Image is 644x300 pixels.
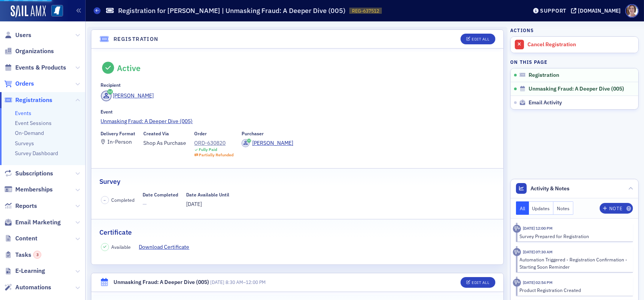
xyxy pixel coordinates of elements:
[117,63,141,73] div: Active
[472,37,489,41] div: Edit All
[199,152,234,157] div: Partially Refunded
[11,5,46,18] img: SailAMX
[529,201,554,215] button: Updates
[144,139,187,147] span: Shop As Purchase
[520,256,628,270] div: Automation Triggered - Registration Confirmation - Starting Soon Reminder
[527,41,634,48] div: Cancel Registration
[15,47,54,55] span: Organizations
[118,6,346,15] h1: Registration for [PERSON_NAME] | Unmasking Fraud: A Deeper Dive (005)
[4,96,52,104] a: Registrations
[578,7,621,14] div: [DOMAIN_NAME]
[15,251,41,259] span: Tasks
[101,117,494,125] a: Unmasking Fraud: A Deeper Dive (005)
[143,192,178,198] div: Date Completed
[113,92,154,100] div: [PERSON_NAME]
[99,227,132,237] h2: Certificate
[187,201,202,208] span: [DATE]
[15,202,37,210] span: Reports
[600,203,633,214] button: Note
[4,251,41,259] a: Tasks3
[15,283,51,292] span: Automations
[225,279,243,285] time: 8:30 AM
[4,234,37,243] a: Content
[15,267,45,275] span: E-Learning
[523,249,553,255] time: 6/19/2025 07:30 AM
[15,140,34,147] a: Surveys
[15,130,44,136] a: On-Demand
[15,150,58,157] a: Survey Dashboard
[15,110,31,117] a: Events
[199,147,217,152] div: Fully Paid
[461,277,495,288] button: Edit All
[472,281,489,285] div: Edit All
[15,63,66,72] span: Events & Products
[510,58,639,65] h4: On this page
[520,233,628,240] div: Survey Prepared for Registration
[4,202,37,210] a: Reports
[139,243,195,251] a: Download Certificate
[112,196,135,203] span: Completed
[242,131,264,136] div: Purchaser
[143,200,178,208] span: —
[4,267,45,275] a: E-Learning
[4,283,51,292] a: Automations
[252,139,293,147] div: [PERSON_NAME]
[101,82,121,88] div: Recipient
[510,27,534,34] h4: Actions
[15,96,52,104] span: Registrations
[461,34,495,44] button: Edit All
[15,120,52,126] a: Event Sessions
[33,251,41,259] div: 3
[101,91,154,101] a: [PERSON_NAME]
[242,139,293,147] a: [PERSON_NAME]
[529,86,624,92] span: Unmasking Fraud: A Deeper Dive (005)
[46,5,63,18] a: View Homepage
[529,99,562,106] span: Email Activity
[513,225,521,233] div: Activity
[609,206,622,211] div: Note
[210,279,266,285] span: –
[529,72,559,79] span: Registration
[114,278,209,286] div: Unmasking Fraud: A Deeper Dive (005)
[4,218,61,227] a: Email Marketing
[15,79,34,88] span: Orders
[540,7,566,14] div: Support
[99,177,120,186] h2: Survey
[195,131,207,136] div: Order
[352,8,379,14] span: REG-637512
[4,169,53,178] a: Subscriptions
[210,279,224,285] span: [DATE]
[15,234,37,243] span: Content
[531,185,570,193] span: Activity & Notes
[4,47,54,55] a: Organizations
[4,63,66,72] a: Events & Products
[523,225,553,231] time: 6/19/2025 12:00 PM
[4,185,53,194] a: Memberships
[104,198,106,203] span: –
[513,248,521,256] div: Activity
[144,131,169,136] div: Created Via
[553,201,573,215] button: Notes
[523,280,553,285] time: 5/13/2025 02:54 PM
[4,31,31,39] a: Users
[112,243,131,250] span: Available
[516,201,529,215] button: All
[15,185,53,194] span: Memberships
[114,35,159,43] h4: Registration
[101,109,113,115] div: Event
[625,4,639,18] span: Profile
[107,140,132,144] div: In-Person
[187,192,230,198] div: Date Available Until
[511,37,638,53] a: Cancel Registration
[4,79,34,88] a: Orders
[15,31,31,39] span: Users
[520,287,628,294] div: Product Registration Created
[571,8,623,13] button: [DOMAIN_NAME]
[195,139,234,147] a: ORD-630820
[15,218,61,227] span: Email Marketing
[15,169,53,178] span: Subscriptions
[51,5,63,17] img: SailAMX
[513,279,521,287] div: Activity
